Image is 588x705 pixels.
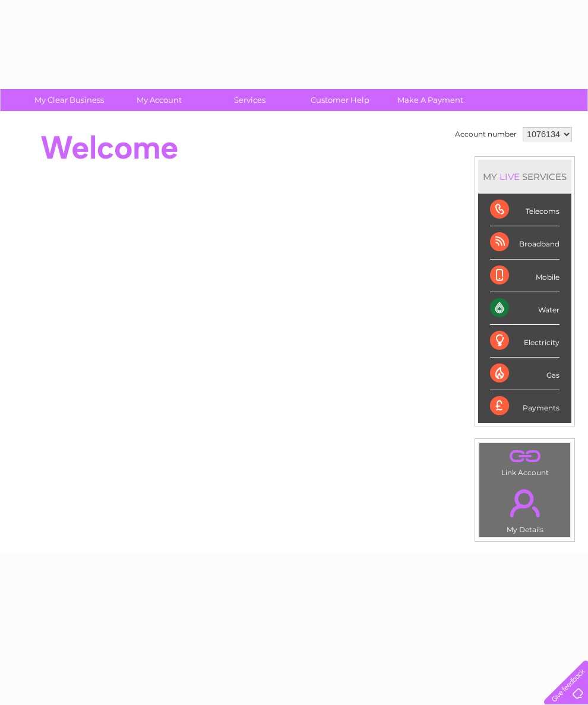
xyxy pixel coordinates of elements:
[110,89,208,111] a: My Account
[479,479,571,538] td: My Details
[20,89,118,111] a: My Clear Business
[490,390,559,422] div: Payments
[452,124,520,144] td: Account number
[490,292,559,325] div: Water
[490,194,559,226] div: Telecoms
[291,89,389,111] a: Customer Help
[490,226,559,259] div: Broadband
[482,446,567,467] a: .
[381,89,479,111] a: Make A Payment
[478,160,571,194] div: MY SERVICES
[482,482,567,524] a: .
[497,171,522,182] div: LIVE
[490,260,559,292] div: Mobile
[201,89,299,111] a: Services
[479,442,571,480] td: Link Account
[490,325,559,358] div: Electricity
[490,358,559,390] div: Gas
